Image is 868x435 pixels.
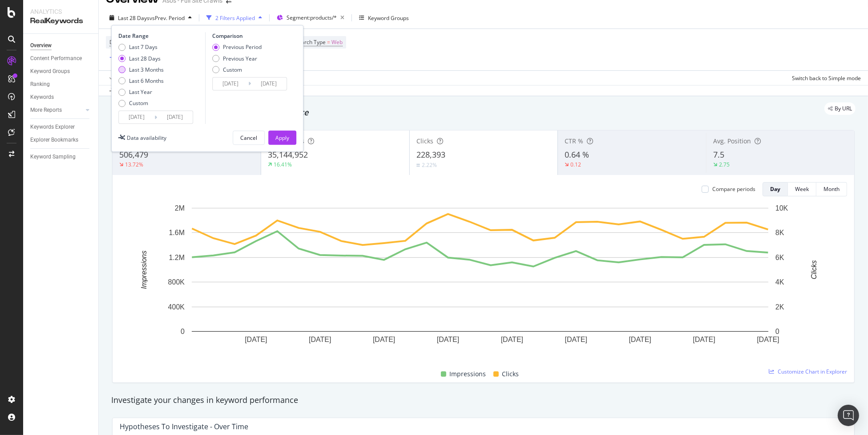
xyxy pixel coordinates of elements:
button: Apply [106,71,132,85]
text: [DATE] [437,336,459,344]
div: Day [770,185,780,193]
div: Last 3 Months [129,66,164,73]
div: legacy label [824,102,856,115]
a: Customize Chart in Explorer [769,368,847,375]
a: Ranking [30,80,92,89]
text: 4K [775,278,784,286]
text: 400K [168,303,185,311]
text: [DATE] [757,336,779,344]
div: Investigate your changes in keyword performance [111,394,856,406]
div: Keywords Explorer [30,122,75,132]
div: RealKeywords [30,16,91,26]
svg: A chart. [120,203,840,358]
text: 6K [775,254,784,261]
span: Clicks [502,369,519,379]
span: 506,479 [119,149,148,160]
div: Last 6 Months [129,77,164,85]
input: End Date [251,77,287,90]
text: [DATE] [309,336,331,344]
button: 2 Filters Applied [203,11,266,25]
div: Previous Period [223,44,262,51]
span: 35,144,952 [268,149,308,160]
span: By URL [835,106,852,111]
text: [DATE] [501,336,523,344]
div: Keyword Groups [368,14,409,22]
a: Overview [30,41,92,50]
span: Device [109,38,126,46]
span: Clicks [416,137,433,145]
text: 0 [181,328,185,335]
span: vs Prev. Period [149,14,185,22]
button: Day [763,182,788,196]
img: Equal [416,164,420,167]
text: 10K [775,204,788,212]
text: Clicks [811,260,818,280]
button: Cancel [233,131,265,145]
a: Keyword Sampling [30,152,92,162]
button: Switch back to Simple mode [788,71,861,85]
a: More Reports [30,106,83,115]
a: Keyword Groups [30,67,92,76]
div: Custom [212,66,262,73]
div: Open Intercom Messenger [838,405,859,426]
div: Content Performance [30,54,82,63]
div: Month [824,185,840,193]
button: Week [788,182,816,196]
div: Custom [223,66,242,73]
text: 800K [168,278,185,286]
div: 2.75 [719,161,730,168]
text: 1.2M [169,254,185,261]
div: Last 7 Days [129,44,157,51]
text: 0 [775,328,779,335]
div: Previous Year [212,55,262,62]
text: [DATE] [693,336,715,344]
div: Last 6 Months [118,77,164,85]
input: Start Date [119,111,154,124]
div: Analytics [30,7,91,16]
div: 0.12 [570,161,581,168]
div: 16.41% [274,161,292,168]
span: 0.64 % [565,149,589,160]
div: Previous Period [212,44,262,51]
span: = [327,38,330,46]
span: 7.5 [713,149,724,160]
text: [DATE] [373,336,395,344]
button: Keyword Groups [355,11,412,25]
div: Data availability [127,134,166,142]
button: Add Filter [106,53,141,63]
text: [DATE] [629,336,651,344]
div: Comparison [212,33,290,40]
a: Keywords Explorer [30,122,92,132]
div: 13.72% [125,161,143,168]
input: End Date [157,111,193,124]
div: Previous Year [223,55,257,62]
div: Last 7 Days [118,44,164,51]
span: CTR % [565,137,583,145]
div: 2.22% [422,161,437,169]
div: Ranking [30,80,50,89]
div: Explorer Bookmarks [30,135,78,145]
span: 228,393 [416,149,445,160]
text: 8K [775,229,784,236]
div: Custom [118,100,164,107]
span: Web [331,36,343,49]
div: Overview [30,41,52,50]
div: Compare periods [712,185,755,193]
div: Week [795,185,809,193]
div: Apply [275,134,289,142]
div: Last Year [129,88,152,96]
button: Apply [268,131,296,145]
a: Keywords [30,93,92,102]
text: [DATE] [245,336,267,344]
div: Last 3 Months [118,66,164,73]
text: 2M [175,204,185,212]
div: Keywords [30,93,54,102]
button: Segment:products/* [273,11,348,25]
a: Explorer Bookmarks [30,135,92,145]
div: Last 28 Days [118,55,164,62]
div: Cancel [240,134,257,142]
span: Last 28 Days [118,14,149,22]
span: Impressions [450,369,486,379]
span: Customize Chart in Explorer [778,368,847,375]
